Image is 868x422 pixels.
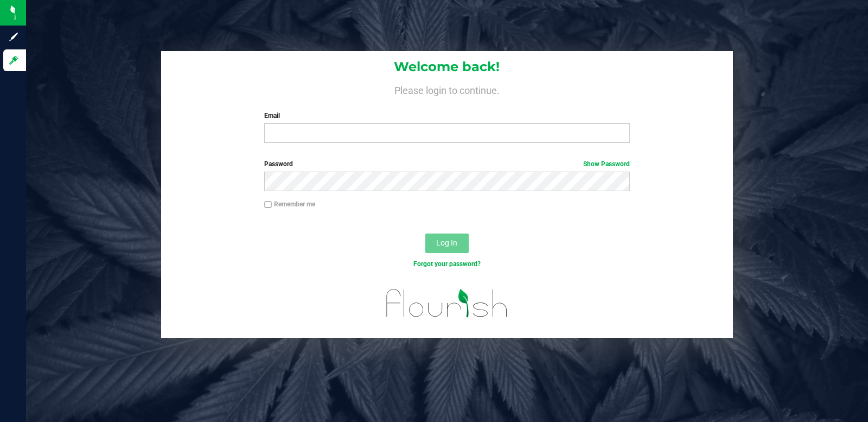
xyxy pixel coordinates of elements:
h1: Welcome back! [161,60,733,74]
img: flourish_logo.svg [375,280,519,326]
span: Password [264,160,293,168]
inline-svg: Sign up [8,32,19,42]
span: Log In [436,238,457,247]
a: Show Password [583,160,630,168]
h4: Please login to continue. [161,83,733,96]
label: Remember me [264,199,315,209]
button: Log In [425,234,469,253]
a: Forgot your password? [413,260,481,268]
inline-svg: Log in [8,55,19,66]
label: Email [264,111,629,121]
input: Remember me [264,201,272,209]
